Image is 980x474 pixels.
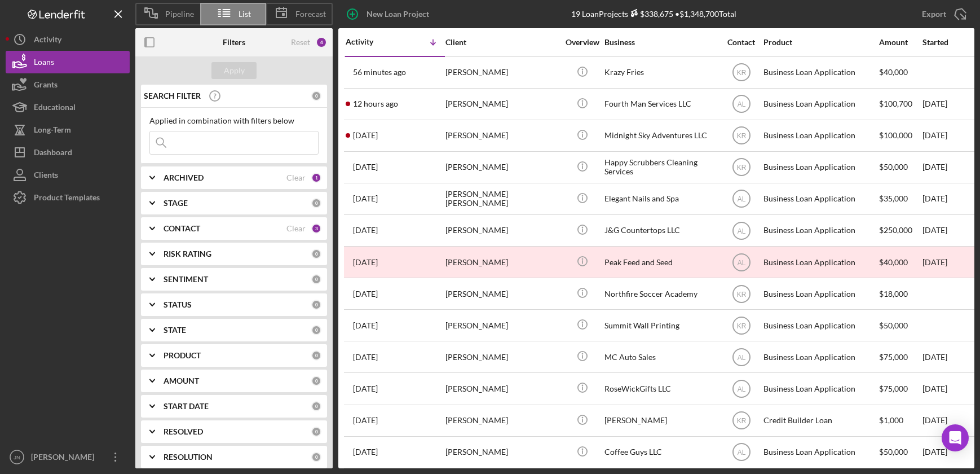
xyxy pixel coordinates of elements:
[6,141,130,164] button: Dashboard
[6,118,130,141] button: Long-Term
[164,224,200,233] b: CONTACT
[879,67,908,77] span: $40,000
[6,96,130,118] a: Educational
[628,9,673,19] div: $338,675
[164,326,186,335] b: STATE
[604,342,717,372] div: MC Auto Sales
[6,164,130,186] button: Clients
[353,384,378,393] time: 2025-09-26 22:15
[6,446,130,468] button: JN[PERSON_NAME]
[763,374,876,403] div: Business Loan Application
[879,447,908,457] span: $50,000
[911,3,974,25] button: Export
[445,38,558,47] div: Client
[445,279,558,309] div: [PERSON_NAME]
[737,100,745,108] text: AL
[445,310,558,340] div: [PERSON_NAME]
[445,216,558,245] div: [PERSON_NAME]
[736,417,746,425] text: KR
[34,186,100,212] div: Product Templates
[763,247,876,277] div: Business Loan Application
[922,152,973,182] div: [DATE]
[445,437,558,467] div: [PERSON_NAME]
[311,300,321,310] div: 0
[353,226,378,235] time: 2025-10-02 18:22
[164,300,192,309] b: STATUS
[445,121,558,151] div: [PERSON_NAME]
[763,121,876,151] div: Business Loan Application
[763,342,876,372] div: Business Loan Application
[164,453,213,462] b: RESOLUTION
[34,73,58,99] div: Grants
[291,38,310,47] div: Reset
[922,89,973,119] div: [DATE]
[445,342,558,372] div: [PERSON_NAME]
[353,258,378,267] time: 2025-10-02 17:44
[879,38,921,47] div: Amount
[353,99,398,108] time: 2025-10-06 04:48
[922,121,973,151] div: [DATE]
[367,3,429,25] div: New Loan Project
[445,58,558,87] div: [PERSON_NAME]
[311,274,321,284] div: 0
[879,384,908,393] span: $75,000
[239,10,251,19] span: List
[604,58,717,87] div: Krazy Fries
[922,406,973,436] div: [DATE]
[879,321,908,330] span: $50,000
[164,402,209,411] b: START DATE
[353,416,378,425] time: 2025-09-25 17:17
[28,446,101,471] div: [PERSON_NAME]
[311,427,321,437] div: 0
[604,437,717,467] div: Coffee Guys LLC
[720,38,762,47] div: Contact
[942,424,969,451] div: Open Intercom Messenger
[164,275,208,284] b: SENTIMENT
[6,73,130,96] button: Grants
[211,62,257,79] button: Apply
[149,116,319,125] div: Applied in combination with filters below
[922,374,973,403] div: [DATE]
[737,258,745,266] text: AL
[736,69,746,77] text: KR
[6,186,130,209] button: Product Templates
[34,141,72,166] div: Dashboard
[736,132,746,140] text: KR
[604,38,717,47] div: Business
[164,199,188,208] b: STAGE
[311,401,321,411] div: 0
[164,173,204,182] b: ARCHIVED
[604,89,717,119] div: Fourth Man Services LLC
[879,130,912,140] span: $100,000
[736,290,746,298] text: KR
[164,427,203,436] b: RESOLVED
[879,352,908,362] span: $75,000
[34,164,58,189] div: Clients
[445,247,558,277] div: [PERSON_NAME]
[763,58,876,87] div: Business Loan Application
[353,194,378,203] time: 2025-10-02 20:35
[737,353,745,361] text: AL
[561,38,603,47] div: Overview
[737,385,745,393] text: AL
[311,376,321,386] div: 0
[353,321,378,330] time: 2025-09-30 19:51
[34,28,61,54] div: Activity
[604,406,717,436] div: [PERSON_NAME]
[295,10,326,19] span: Forecast
[604,121,717,151] div: Midnight Sky Adventures LLC
[763,89,876,119] div: Business Loan Application
[165,10,194,19] span: Pipeline
[736,322,746,330] text: KR
[879,247,921,277] div: $40,000
[879,99,912,108] span: $100,700
[922,342,973,372] div: [DATE]
[311,198,321,208] div: 0
[6,51,130,73] button: Loans
[763,310,876,340] div: Business Loan Application
[763,279,876,309] div: Business Loan Application
[353,68,406,77] time: 2025-10-06 16:38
